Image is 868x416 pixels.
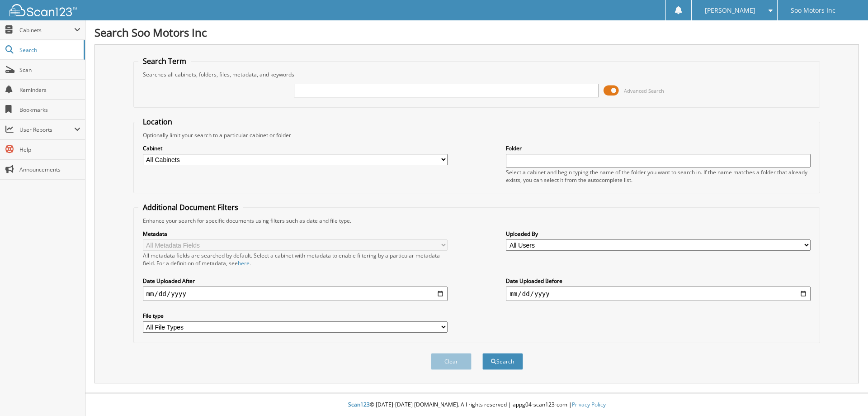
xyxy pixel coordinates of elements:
[138,71,816,78] div: Searches all cabinets, folders, files, metadata, and keywords
[138,56,191,66] legend: Search Term
[506,277,811,285] label: Date Uploaded Before
[19,126,74,134] span: User Reports
[138,202,243,212] legend: Additional Document Filters
[143,230,448,238] label: Metadata
[19,26,74,34] span: Cabinets
[506,230,811,238] label: Uploaded By
[19,106,80,114] span: Bookmarks
[348,401,370,408] span: Scan123
[431,353,472,370] button: Clear
[138,117,177,127] legend: Location
[138,131,816,139] div: Optionally limit your search to a particular cabinet or folder
[572,401,606,408] a: Privacy Policy
[143,277,448,285] label: Date Uploaded After
[19,86,80,94] span: Reminders
[624,87,664,94] span: Advanced Search
[238,259,250,267] a: here
[143,252,448,267] div: All metadata fields are searched by default. Select a cabinet with metadata to enable filtering b...
[143,312,448,320] label: File type
[482,353,523,370] button: Search
[506,287,811,301] input: end
[791,8,835,13] span: Soo Motors Inc
[19,46,79,54] span: Search
[143,144,448,152] label: Cabinet
[143,287,448,301] input: start
[506,144,811,152] label: Folder
[138,217,816,225] div: Enhance your search for specific documents using filters such as date and file type.
[94,25,859,40] h1: Search Soo Motors Inc
[19,166,80,173] span: Announcements
[85,394,868,416] div: © [DATE]-[DATE] [DOMAIN_NAME]. All rights reserved | appg04-scan123-com |
[19,146,80,153] span: Help
[19,66,80,74] span: Scan
[705,8,755,13] span: [PERSON_NAME]
[9,4,77,16] img: scan123-logo-white.svg
[506,168,811,184] div: Select a cabinet and begin typing the name of the folder you want to search in. If the name match...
